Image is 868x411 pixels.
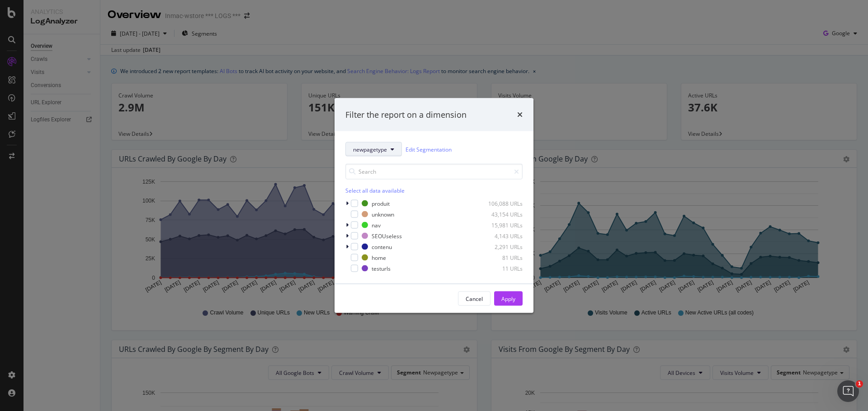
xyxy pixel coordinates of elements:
[478,221,523,229] div: 15,981 URLs
[372,264,391,272] div: testurls
[372,199,390,207] div: produit
[345,109,467,120] div: Filter the report on a dimension
[345,187,523,194] div: Select all data available
[517,109,523,120] div: times
[478,264,523,272] div: 11 URLs
[478,199,523,207] div: 106,088 URLs
[372,254,386,261] div: home
[406,144,452,154] a: Edit Segmentation
[478,210,523,218] div: 43,154 URLs
[478,232,523,240] div: 4,143 URLs
[494,291,523,306] button: Apply
[466,295,483,302] div: Cancel
[478,254,523,261] div: 81 URLs
[372,210,394,218] div: unknown
[345,142,402,157] button: newpagetype
[345,164,523,180] input: Search
[837,380,859,402] iframe: Intercom live chat
[372,243,392,250] div: contenu
[335,98,533,313] div: modal
[478,243,523,250] div: 2,291 URLs
[501,295,515,302] div: Apply
[856,380,863,388] span: 1
[458,291,491,306] button: Cancel
[372,232,402,240] div: SEOUseless
[372,221,381,229] div: nav
[353,145,387,153] span: newpagetype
